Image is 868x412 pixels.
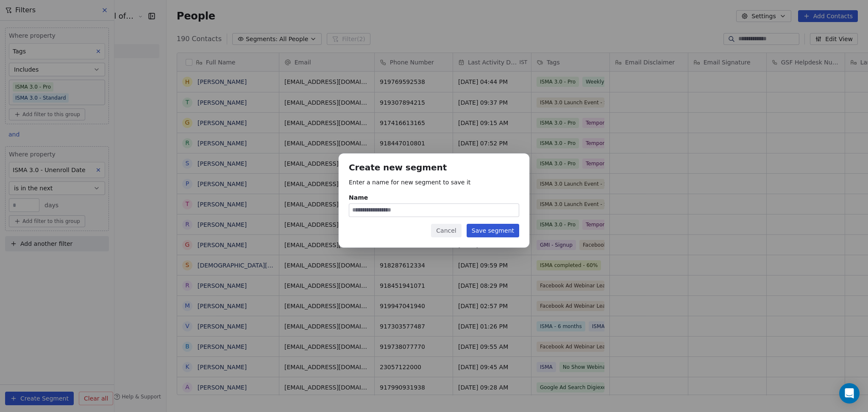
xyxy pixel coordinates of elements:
p: Enter a name for new segment to save it [349,178,519,187]
input: Name [349,204,519,217]
button: Cancel [431,224,461,237]
h1: Create new segment [349,164,519,173]
button: Save segment [467,224,519,237]
div: Name [349,193,519,202]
